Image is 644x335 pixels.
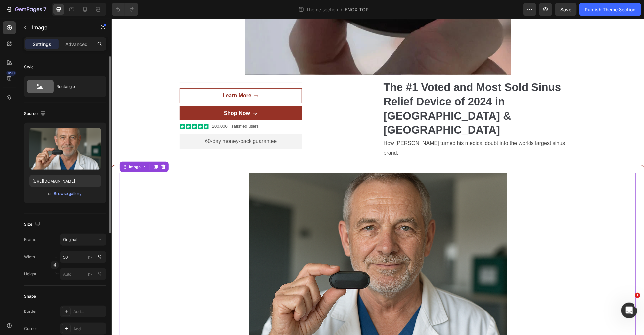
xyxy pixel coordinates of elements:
p: Settings [33,41,51,48]
div: Add... [73,309,105,315]
span: Save [561,7,572,12]
span: Original [63,237,77,243]
span: Theme section [305,6,339,13]
input: px% [60,268,106,280]
div: Undo/Redo [112,3,138,16]
p: Advanced [65,41,88,48]
div: Corner [24,326,37,332]
button: % [86,253,94,261]
button: % [86,270,94,278]
iframe: Intercom live chat [621,303,637,318]
div: % [98,254,102,260]
div: Border [24,309,37,314]
p: 7 [43,5,46,13]
button: Browse gallery [54,190,82,197]
div: px [88,254,93,260]
p: How [PERSON_NAME] turned his medical doubt into the worlds largest sinus brand. [272,120,464,139]
div: Rectangle [56,79,97,94]
input: https://example.com/image.jpg [29,175,101,187]
button: Save [555,3,577,16]
span: or [48,190,52,198]
span: ENOX TOP [345,6,369,13]
label: Height [24,271,36,277]
p: 200,000+ satisfied users [101,105,147,111]
div: Publish Theme Section [585,6,636,13]
span: 1 [635,293,640,298]
button: px [96,253,104,261]
div: Add... [73,326,105,332]
div: Style [24,64,34,70]
p: Shop Now [113,91,138,98]
div: px [88,271,93,277]
button: 7 [3,3,49,16]
div: % [98,271,102,277]
p: 60-day money-back guarantee [72,120,187,126]
div: 450 [6,71,16,76]
input: px% [60,251,106,263]
label: Width [24,254,35,260]
button: px [96,270,104,278]
button: Publish Theme Section [579,3,641,16]
div: Image [16,145,30,151]
div: Source [24,109,47,118]
div: Shape [24,293,36,299]
span: / [341,6,342,13]
p: Image [32,24,88,31]
div: Size [24,220,42,229]
label: Frame [24,237,36,243]
img: preview-image [29,128,101,170]
div: Browse gallery [54,191,82,197]
button: Original [60,234,106,246]
strong: The #1 Voted and Most Sold Sinus Relief Device of 2024 in [GEOGRAPHIC_DATA] & [GEOGRAPHIC_DATA] [272,63,450,118]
